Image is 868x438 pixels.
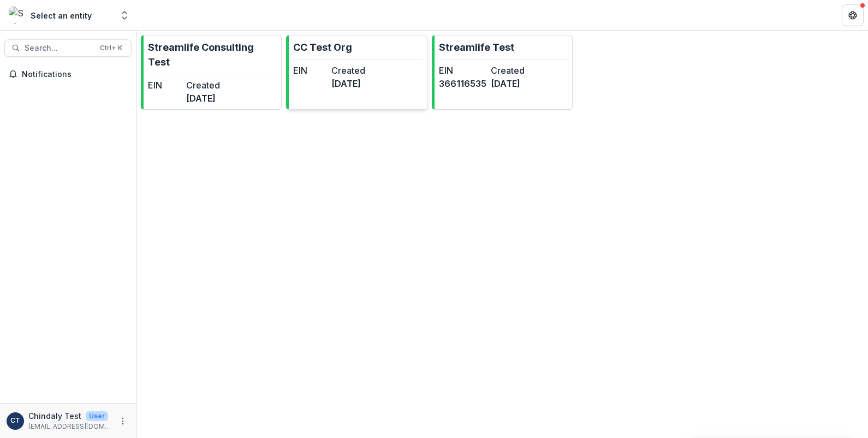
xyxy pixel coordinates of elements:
dd: [DATE] [186,92,220,105]
p: [EMAIL_ADDRESS][DOMAIN_NAME] [28,422,112,431]
div: Select an entity [31,10,92,21]
button: Search... [4,39,132,57]
a: Streamlife Consulting TestEINCreated[DATE] [141,35,282,110]
p: CC Test Org [293,40,352,55]
span: Search... [25,44,93,53]
div: Chindaly Test [10,417,20,424]
button: Open entity switcher [117,4,132,26]
dd: 366116535 [439,77,486,90]
button: Notifications [4,66,132,83]
a: CC Test OrgEINCreated[DATE] [286,35,427,110]
p: User [86,411,108,421]
button: Get Help [842,4,864,26]
dt: EIN [148,79,182,92]
dt: EIN [439,64,486,77]
a: Streamlife TestEIN366116535Created[DATE] [432,35,573,110]
span: Notifications [22,70,127,79]
img: Select an entity [9,7,26,24]
dt: EIN [293,64,327,77]
dt: Created [186,79,220,92]
dt: Created [491,64,538,77]
dd: [DATE] [331,77,365,90]
p: Streamlife Consulting Test [148,40,277,69]
dd: [DATE] [491,77,538,90]
button: More [116,415,129,428]
p: Streamlife Test [439,40,514,55]
dt: Created [331,64,365,77]
div: Ctrl + K [98,42,124,54]
p: Chindaly Test [28,410,81,422]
